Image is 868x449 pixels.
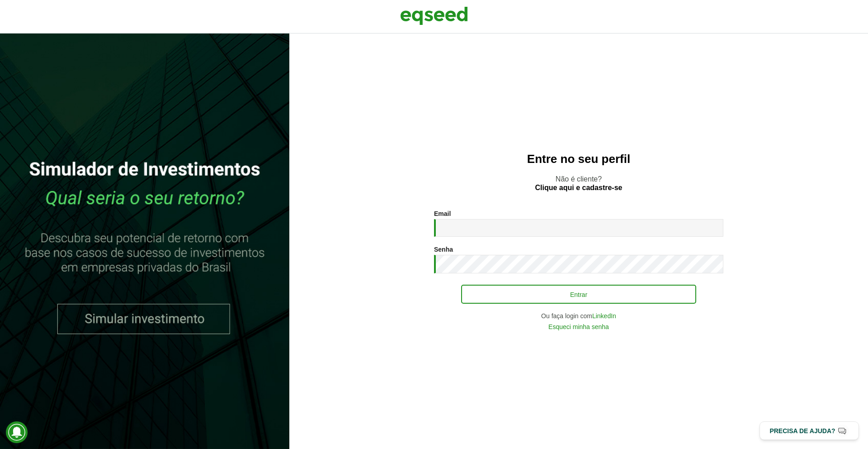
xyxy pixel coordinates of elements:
a: Esqueci minha senha [548,324,609,330]
a: LinkedIn [592,313,616,319]
label: Email [434,210,451,217]
a: Clique aqui e cadastre-se [535,184,623,191]
h2: Entre no seu perfil [307,153,850,166]
p: Não é cliente? [307,175,850,192]
label: Senha [434,246,453,253]
div: Ou faça login com [434,313,723,319]
img: EqSeed Logo [400,5,468,27]
button: Entrar [461,285,696,304]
